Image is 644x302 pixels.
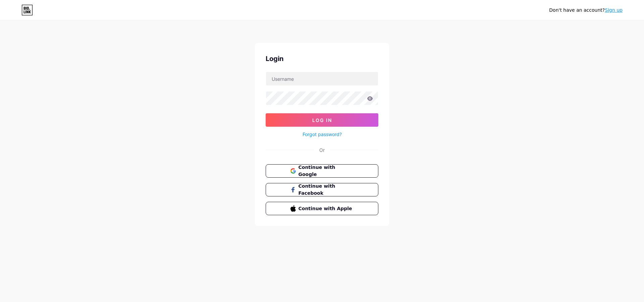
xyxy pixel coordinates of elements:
[266,72,378,85] input: Username
[266,183,378,196] button: Continue with Facebook
[549,7,623,14] div: Don't have an account?
[266,202,378,215] button: Continue with Apple
[299,183,354,197] span: Continue with Facebook
[303,131,342,138] a: Forgot password?
[299,164,354,178] span: Continue with Google
[605,7,623,13] a: Sign up
[266,164,378,178] button: Continue with Google
[299,205,354,212] span: Continue with Apple
[266,54,378,64] div: Login
[319,146,325,154] div: Or
[312,117,332,123] span: Log In
[266,113,378,127] button: Log In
